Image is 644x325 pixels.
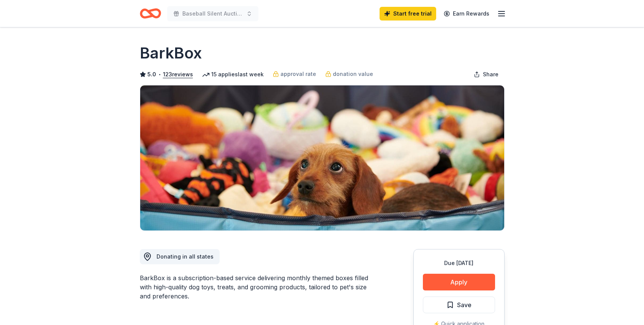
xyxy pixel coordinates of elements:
[280,69,316,79] span: approval rate
[439,7,494,21] a: Earn Rewards
[273,69,316,79] a: approval rate
[333,69,373,79] span: donation value
[140,273,377,301] div: BarkBox is a subscription-based service delivering monthly themed boxes filled with high-quality ...
[157,253,214,260] span: Donating in all states
[468,67,505,82] button: Share
[380,7,436,21] a: Start free trial
[147,70,156,79] span: 5.0
[423,259,495,268] div: Due [DATE]
[423,274,495,290] button: Apply
[423,297,495,313] button: Save
[140,43,202,64] h1: BarkBox
[140,5,161,22] a: Home
[167,6,258,21] button: Baseball Silent Auction
[163,70,193,79] button: 123reviews
[202,70,264,79] div: 15 applies last week
[457,300,472,310] span: Save
[158,71,161,77] span: •
[483,70,498,79] span: Share
[182,9,243,18] span: Baseball Silent Auction
[140,85,504,230] img: Image for BarkBox
[325,69,373,79] a: donation value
